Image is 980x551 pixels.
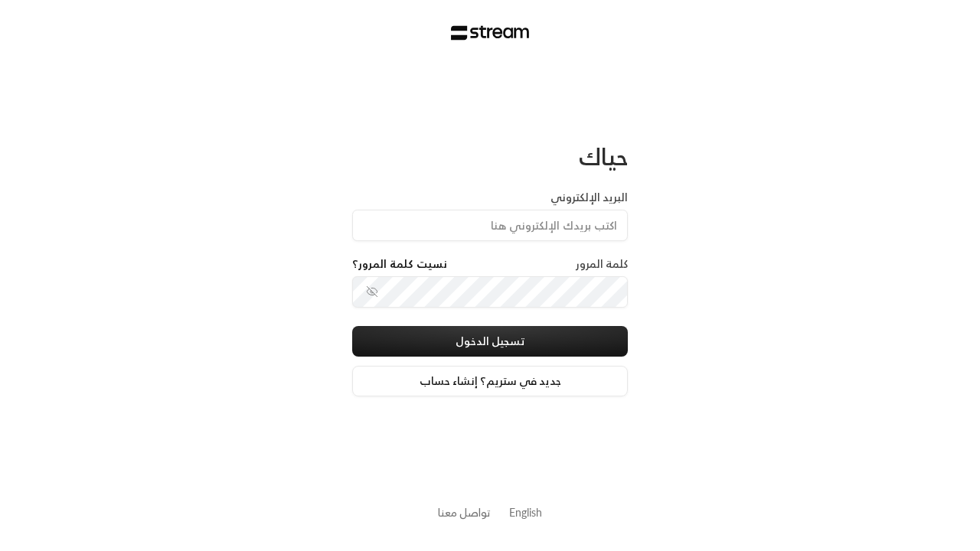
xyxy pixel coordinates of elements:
a: English [509,498,542,527]
input: اكتب بريدك الإلكتروني هنا [352,210,628,241]
button: toggle password visibility [360,279,384,304]
a: جديد في ستريم؟ إنشاء حساب [352,366,628,396]
label: البريد الإلكتروني [550,190,628,205]
button: تسجيل الدخول [352,326,628,357]
button: تواصل معنا [438,504,491,520]
label: كلمة المرور [576,256,628,272]
a: تواصل معنا [438,503,491,522]
span: حياك [579,136,628,177]
img: Stream Logo [451,25,530,41]
a: نسيت كلمة المرور؟ [352,256,447,272]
